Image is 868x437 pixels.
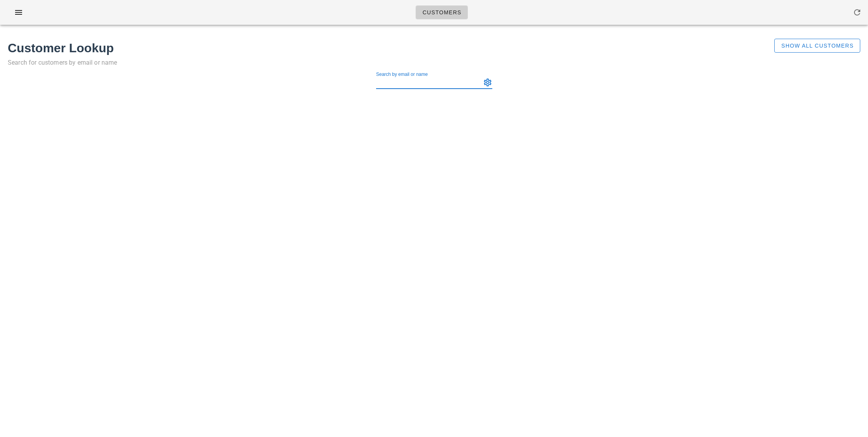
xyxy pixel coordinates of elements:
span: Show All Customers [781,43,854,49]
p: Search for customers by email or name [8,57,717,68]
span: Customers [422,9,462,15]
button: Show All Customers [774,39,860,53]
a: Customers [416,5,468,19]
label: Search by email or name [376,72,428,77]
button: Search by email or name appended action [483,78,492,87]
h1: Customer Lookup [8,39,717,57]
